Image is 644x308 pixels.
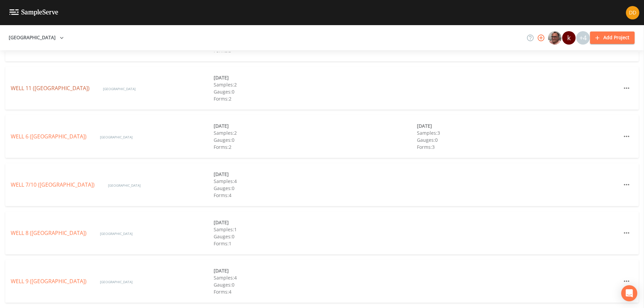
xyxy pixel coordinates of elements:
div: k [562,31,576,45]
div: Samples: 4 [214,178,417,185]
img: e2d790fa78825a4bb76dcb6ab311d44c [548,31,561,45]
span: [GEOGRAPHIC_DATA] [108,183,141,188]
span: [GEOGRAPHIC_DATA] [103,86,136,91]
span: [GEOGRAPHIC_DATA] [100,231,132,236]
div: Gauges: 0 [214,281,417,288]
div: keith@gcpwater.org [562,31,576,45]
div: [DATE] [214,74,417,81]
div: Open Intercom Messenger [621,285,637,301]
div: Gauges: 0 [417,136,620,143]
div: Gauges: 0 [214,185,417,192]
div: [DATE] [214,219,417,226]
div: [DATE] [214,122,417,129]
span: [GEOGRAPHIC_DATA] [100,135,132,139]
div: Forms: 3 [417,143,620,150]
span: [GEOGRAPHIC_DATA] [100,280,132,284]
div: +4 [576,31,590,45]
div: Gauges: 0 [214,233,417,240]
div: Forms: 1 [214,240,417,247]
div: Mike Franklin [548,31,562,45]
div: Samples: 2 [214,81,417,88]
div: Gauges: 0 [214,136,417,143]
img: 7d98d358f95ebe5908e4de0cdde0c501 [626,6,639,19]
div: Samples: 1 [214,226,417,233]
a: WELL 6 ([GEOGRAPHIC_DATA]) [11,133,87,140]
div: Samples: 3 [417,129,620,136]
a: WELL 7/10 ([GEOGRAPHIC_DATA]) [11,181,95,188]
div: Forms: 4 [214,192,417,199]
button: Add Project [590,32,635,44]
div: Samples: 2 [214,129,417,136]
a: WELL 8 ([GEOGRAPHIC_DATA]) [11,229,87,237]
div: Gauges: 0 [214,88,417,95]
div: Forms: 2 [214,95,417,102]
div: [DATE] [214,267,417,274]
img: logo [9,9,58,16]
div: [DATE] [417,122,620,129]
button: [GEOGRAPHIC_DATA] [6,32,66,44]
div: Samples: 4 [214,274,417,281]
a: WELL 11 ([GEOGRAPHIC_DATA]) [11,84,90,92]
div: [DATE] [214,171,417,178]
div: Forms: 2 [214,143,417,150]
div: Forms: 4 [214,288,417,295]
a: WELL 9 ([GEOGRAPHIC_DATA]) [11,278,87,285]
